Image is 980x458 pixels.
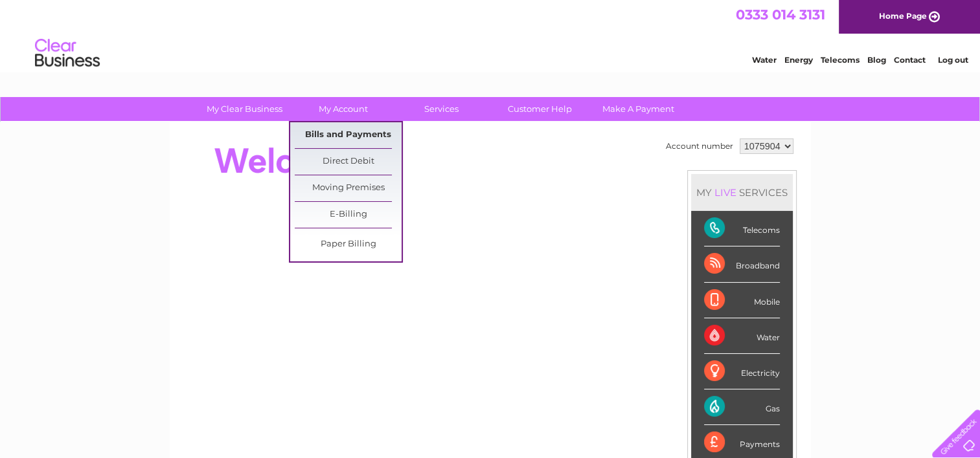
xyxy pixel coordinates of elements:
a: Contact [894,55,926,65]
a: Energy [784,55,813,65]
a: E-Billing [295,202,402,228]
a: Water [752,55,777,65]
div: Water [704,318,780,354]
div: Clear Business is a trading name of Verastar Limited (registered in [GEOGRAPHIC_DATA] No. 3667643... [185,7,797,63]
a: My Clear Business [191,97,298,121]
a: Make A Payment [585,97,692,121]
a: Bills and Payments [295,122,402,148]
a: Blog [867,55,886,65]
div: Gas [704,389,780,425]
a: 0333 014 3131 [736,6,825,23]
a: Moving Premises [295,175,402,201]
div: MY SERVICES [691,174,793,211]
a: Customer Help [486,97,593,121]
img: logo.png [34,34,100,73]
div: LIVE [712,186,739,199]
div: Electricity [704,354,780,389]
div: Mobile [704,283,780,318]
a: Telecoms [821,55,860,65]
a: Paper Billing [295,232,402,257]
div: Telecoms [704,211,780,246]
a: Services [388,97,495,121]
td: Account number [663,135,736,157]
div: Broadband [704,246,780,282]
a: Direct Debit [295,149,402,175]
a: Log out [937,55,968,65]
a: My Account [290,97,396,121]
